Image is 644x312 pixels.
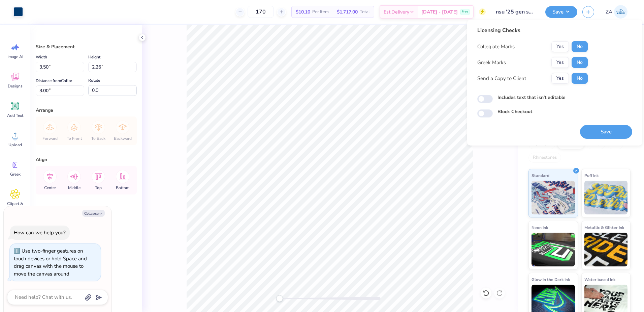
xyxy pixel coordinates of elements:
label: Block Checkout [497,108,532,115]
label: Rotate [88,76,100,84]
div: Align [36,156,137,163]
button: No [572,73,588,84]
span: Per Item [312,8,329,16]
span: Middle [68,185,80,190]
img: Standard [532,181,575,214]
span: Add Text [7,113,23,118]
label: Width [36,53,47,61]
span: Top [95,185,102,190]
span: Est. Delivery [384,8,409,16]
img: Neon Ink [532,233,575,266]
div: Send a Copy to Client [477,75,526,82]
img: Zuriel Alaba [614,5,627,19]
div: Use two-finger gestures on touch devices or hold Space and drag canvas with the mouse to move the... [14,248,87,277]
img: Puff Ink [584,181,628,214]
span: Designs [8,83,23,89]
div: Arrange [36,107,137,114]
div: How can we help you? [14,229,66,236]
div: Licensing Checks [477,26,588,34]
button: Collapse [82,210,105,217]
div: Size & Placement [36,43,137,50]
span: Greek [10,172,21,177]
span: ZA [606,8,612,16]
div: Accessibility label [276,295,283,302]
span: Image AI [7,54,23,59]
a: ZA [603,5,631,19]
button: Save [545,6,577,18]
span: $10.10 [296,8,310,16]
span: Center [44,185,56,190]
span: Metallic & Glitter Ink [584,224,624,231]
label: Distance from Collar [36,77,72,85]
span: Water based Ink [584,276,615,283]
span: Neon Ink [532,224,548,231]
span: Puff Ink [584,172,599,179]
span: Bottom [116,185,129,190]
span: [DATE] - [DATE] [421,8,458,16]
label: Includes text that isn't editable [497,94,566,101]
button: Yes [551,57,569,68]
input: Untitled Design [491,5,540,19]
span: $1,717.00 [337,8,358,16]
span: Free [462,9,468,14]
img: Metallic & Glitter Ink [584,233,628,266]
span: Upload [8,142,22,148]
label: Height [88,53,100,61]
button: No [572,57,588,68]
button: Yes [551,73,569,84]
button: Yes [551,41,569,52]
button: Save [580,125,632,139]
span: Standard [532,172,549,179]
div: Collegiate Marks [477,43,515,51]
span: Total [360,8,370,16]
div: Greek Marks [477,59,506,67]
input: – – [248,6,274,18]
div: Rhinestones [528,153,561,163]
button: No [572,41,588,52]
span: Clipart & logos [4,201,26,212]
span: Glow in the Dark Ink [532,276,570,283]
